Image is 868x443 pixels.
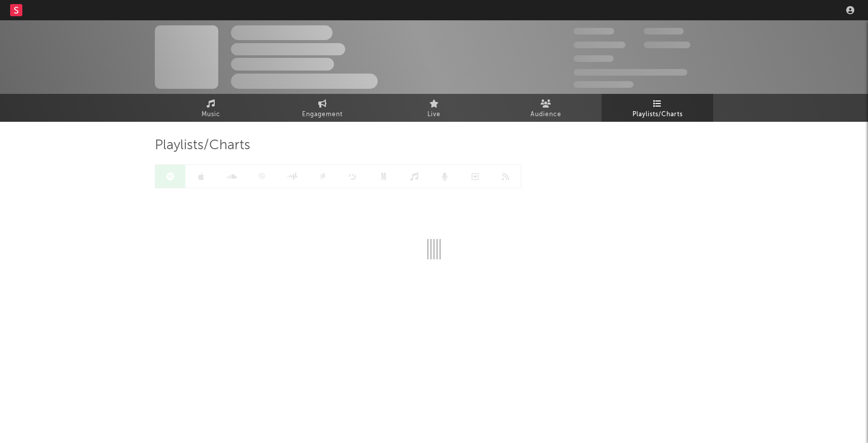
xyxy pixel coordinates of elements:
[202,109,220,121] span: Music
[302,109,343,121] span: Engagement
[574,69,687,76] span: 50.000.000 Monthly Listeners
[378,94,490,122] a: Live
[644,28,684,35] span: 100.000
[574,42,625,48] span: 50.000.000
[632,109,683,121] span: Playlists/Charts
[490,94,602,122] a: Audience
[155,140,250,152] span: Playlists/Charts
[574,28,614,35] span: 300.000
[155,94,266,122] a: Music
[644,42,690,48] span: 1.000.000
[427,109,441,121] span: Live
[574,55,614,62] span: 100.000
[530,109,561,121] span: Audience
[574,81,633,88] span: Jump Score: 85.0
[266,94,378,122] a: Engagement
[602,94,713,122] a: Playlists/Charts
